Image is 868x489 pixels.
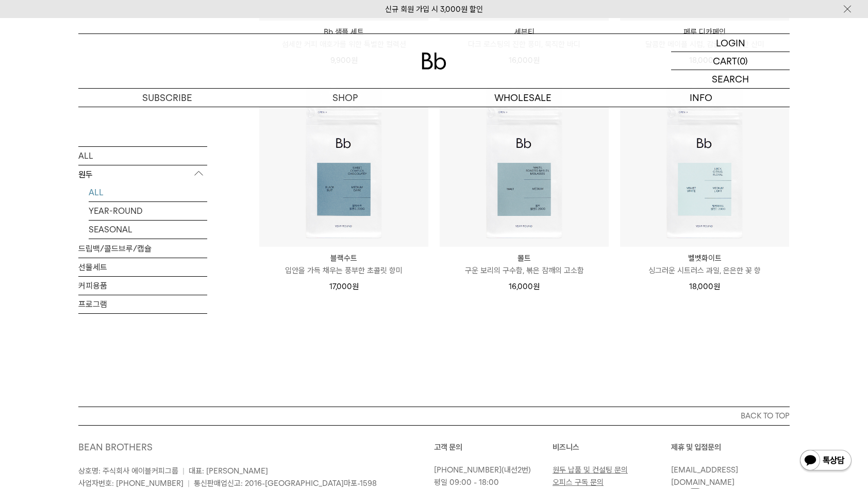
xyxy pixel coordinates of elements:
[188,479,190,488] span: |
[259,252,428,264] p: 블랙수트
[78,89,256,107] a: SUBSCRIBE
[620,252,789,264] p: 벨벳화이트
[434,476,547,488] p: 평일 09:00 - 18:00
[713,52,737,70] p: CART
[78,466,178,476] span: 상호명: 주식회사 에이블커피그룹
[434,441,553,453] p: 고객 문의
[620,264,789,277] p: 싱그러운 시트러스 과일, 은은한 꽃 향
[712,70,749,88] p: SEARCH
[78,147,207,165] a: ALL
[89,202,207,220] a: YEAR-ROUND
[671,441,790,453] p: 제휴 및 입점문의
[78,442,153,452] a: BEAN BROTHERS
[799,449,853,474] img: 카카오톡 채널 1:1 채팅 버튼
[671,52,790,70] a: CART (0)
[440,252,609,277] a: 몰트 구운 보리의 구수함, 볶은 참깨의 고소함
[620,252,789,277] a: 벨벳화이트 싱그러운 시트러스 과일, 은은한 꽃 향
[78,295,207,313] a: 프로그램
[89,221,207,239] a: SEASONAL
[78,479,183,488] span: 사업자번호: [PHONE_NUMBER]
[713,282,720,291] span: 원
[533,282,540,291] span: 원
[78,165,207,184] p: 원두
[352,282,359,291] span: 원
[256,89,434,107] a: SHOP
[259,252,428,277] a: 블랙수트 입안을 가득 채우는 풍부한 초콜릿 향미
[434,464,547,476] p: (내선2번)
[434,465,502,475] a: [PHONE_NUMBER]
[612,89,790,107] p: INFO
[434,89,612,107] p: WHOLESALE
[553,465,628,475] a: 원두 납품 및 컨설팅 문의
[737,52,748,70] p: (0)
[620,78,789,247] img: 벨벳화이트
[89,183,207,201] a: ALL
[78,407,790,425] button: BACK TO TOP
[78,258,207,276] a: 선물세트
[329,282,359,291] span: 17,000
[259,264,428,277] p: 입안을 가득 채우는 풍부한 초콜릿 향미
[78,277,207,295] a: 커피용품
[194,479,377,488] span: 통신판매업신고: 2016-[GEOGRAPHIC_DATA]마포-1598
[259,78,428,247] img: 블랙수트
[182,466,185,476] span: |
[189,466,268,476] span: 대표: [PERSON_NAME]
[385,5,483,14] a: 신규 회원 가입 시 3,000원 할인
[422,53,446,70] img: 로고
[553,441,671,453] p: 비즈니스
[440,78,609,247] img: 몰트
[440,264,609,277] p: 구운 보리의 구수함, 볶은 참깨의 고소함
[671,34,790,52] a: LOGIN
[553,478,604,487] a: 오피스 구독 문의
[671,465,738,487] a: [EMAIL_ADDRESS][DOMAIN_NAME]
[440,252,609,264] p: 몰트
[78,240,207,258] a: 드립백/콜드브루/캡슐
[716,34,745,52] p: LOGIN
[689,282,720,291] span: 18,000
[509,282,540,291] span: 16,000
